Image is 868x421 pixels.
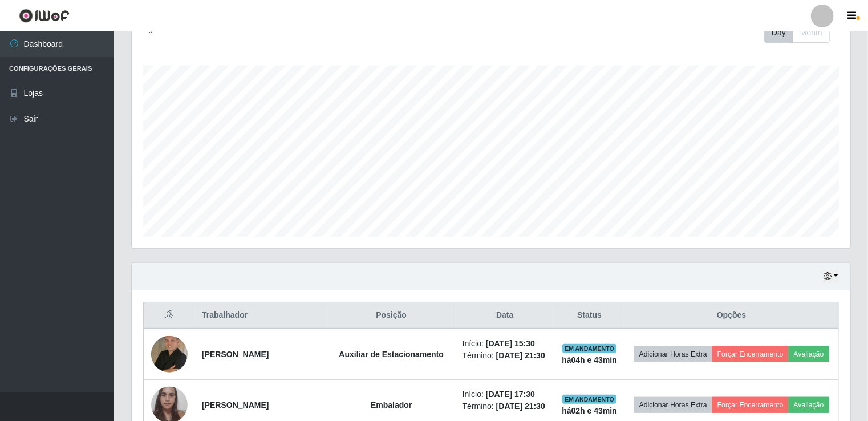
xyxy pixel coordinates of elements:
[562,355,617,365] strong: há 04 h e 43 min
[712,346,789,362] button: Forçar Encerramento
[712,397,789,413] button: Forçar Encerramento
[339,350,444,359] strong: Auxiliar de Estacionamento
[624,302,838,329] th: Opções
[789,397,829,413] button: Avaliação
[562,344,616,353] span: EM ANDAMENTO
[463,388,547,400] li: Início:
[456,302,554,329] th: Data
[151,336,188,373] img: 1679057425949.jpeg
[764,23,839,43] div: Toolbar with button groups
[195,302,327,329] th: Trabalhador
[764,23,830,43] div: First group
[554,302,624,329] th: Status
[764,23,793,43] button: Day
[463,350,547,362] li: Término:
[634,346,712,362] button: Adicionar Horas Extra
[496,402,545,411] time: [DATE] 21:30
[486,390,535,399] time: [DATE] 17:30
[634,397,712,413] button: Adicionar Horas Extra
[202,350,269,359] strong: [PERSON_NAME]
[793,23,830,43] button: Month
[562,406,617,415] strong: há 02 h e 43 min
[19,9,70,23] img: CoreUI Logo
[496,351,545,360] time: [DATE] 21:30
[789,346,829,362] button: Avaliação
[327,302,456,329] th: Posição
[562,395,616,404] span: EM ANDAMENTO
[371,400,412,410] strong: Embalador
[463,400,547,412] li: Término:
[463,338,547,350] li: Início:
[202,400,269,410] strong: [PERSON_NAME]
[486,339,535,348] time: [DATE] 15:30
